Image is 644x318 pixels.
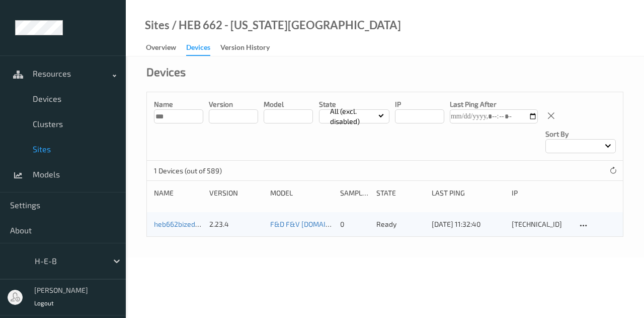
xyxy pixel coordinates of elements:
[186,41,220,56] a: Devices
[270,220,494,228] a: F&D F&V [DOMAIN_NAME] (Daily) [DATE] 16:30 [DATE] 16:30 Auto Save
[145,20,170,30] a: Sites
[319,99,389,109] p: State
[450,99,538,109] p: Last Ping After
[209,219,263,229] div: 2.23.4
[376,219,425,229] p: ready
[209,99,258,109] p: version
[327,106,379,126] p: All (excl. disabled)
[154,220,206,228] a: heb662bizedg17
[432,188,505,198] div: Last Ping
[154,188,202,198] div: Name
[512,188,570,198] div: ip
[340,188,369,198] div: Samples
[154,166,229,176] p: 1 Devices (out of 589)
[432,219,505,229] div: [DATE] 11:32:40
[220,42,270,55] div: Version History
[186,42,210,56] div: Devices
[512,219,570,229] div: [TECHNICAL_ID]
[376,188,425,198] div: State
[170,20,401,30] div: / HEB 662 - [US_STATE][GEOGRAPHIC_DATA]
[395,99,444,109] p: IP
[209,188,263,198] div: version
[154,99,203,109] p: Name
[264,99,313,109] p: model
[545,129,616,139] p: Sort by
[270,188,333,198] div: Model
[340,219,369,229] div: 0
[146,41,186,55] a: Overview
[146,42,176,55] div: Overview
[146,67,186,77] div: Devices
[220,41,280,55] a: Version History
